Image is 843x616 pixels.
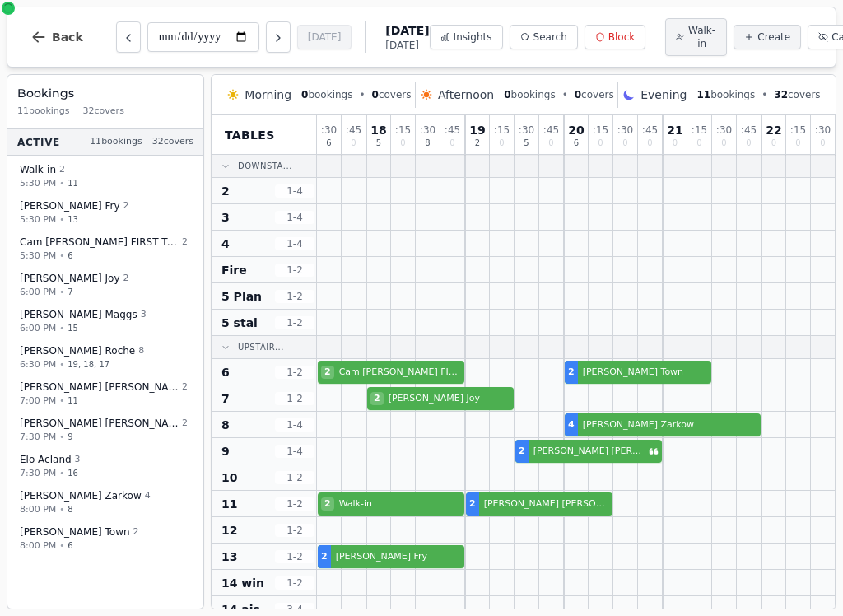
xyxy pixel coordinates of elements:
[640,86,687,103] span: Evening
[275,418,314,432] span: 1 - 4
[469,497,476,511] span: 2
[20,236,179,249] span: Cam [PERSON_NAME] FIRST TABLE
[141,308,147,322] span: 3
[20,321,56,335] span: 6:00 PM
[598,139,603,147] span: 0
[642,125,658,135] span: : 45
[83,105,124,119] span: 32 covers
[221,288,262,305] span: 5 Plan
[333,550,461,564] span: [PERSON_NAME] Fry
[321,366,334,380] span: 2
[385,392,510,406] span: [PERSON_NAME] Joy
[266,21,291,53] button: Next day
[445,125,460,135] span: : 45
[238,341,284,353] span: Upstair...
[11,338,200,377] button: [PERSON_NAME] Roche86:30 PM•19, 18, 17
[696,88,755,101] span: bookings
[275,497,314,511] span: 1 - 2
[20,272,120,285] span: [PERSON_NAME] Joy
[138,344,144,358] span: 8
[221,183,230,199] span: 2
[221,236,230,252] span: 4
[647,139,652,147] span: 0
[275,524,314,537] span: 1 - 2
[20,502,56,516] span: 8:00 PM
[20,430,56,444] span: 7:30 PM
[221,315,258,331] span: 5 stai
[351,139,356,147] span: 0
[687,24,716,50] span: Walk-in
[543,125,559,135] span: : 45
[275,184,314,198] span: 1 - 4
[504,89,510,100] span: 0
[275,237,314,250] span: 1 - 4
[68,250,72,262] span: 6
[475,139,480,147] span: 2
[692,125,707,135] span: : 15
[221,209,230,226] span: 3
[385,39,429,52] span: [DATE]
[336,497,461,511] span: Walk-in
[20,539,56,553] span: 8:00 PM
[182,380,188,394] span: 2
[585,25,645,49] button: Block
[68,394,78,407] span: 11
[696,89,710,100] span: 11
[372,88,412,101] span: covers
[68,467,78,479] span: 16
[59,213,64,226] span: •
[20,380,179,394] span: [PERSON_NAME] [PERSON_NAME]
[221,575,264,591] span: 14 win
[68,322,78,334] span: 15
[359,88,365,101] span: •
[524,139,529,147] span: 5
[20,285,56,299] span: 6:00 PM
[225,127,275,143] span: Tables
[17,105,70,119] span: 11 bookings
[622,139,627,147] span: 0
[20,394,56,408] span: 7:00 PM
[275,392,314,405] span: 1 - 2
[530,445,647,459] span: [PERSON_NAME] [PERSON_NAME]
[59,467,64,479] span: •
[68,213,78,226] span: 13
[721,139,726,147] span: 0
[20,212,56,226] span: 5:30 PM
[20,344,135,357] span: [PERSON_NAME] Roche
[469,124,485,136] span: 19
[133,525,139,539] span: 2
[20,308,137,321] span: [PERSON_NAME] Maggs
[385,22,429,39] span: [DATE]
[504,88,555,101] span: bookings
[370,392,384,406] span: 2
[593,125,608,135] span: : 15
[608,30,635,44] span: Block
[20,417,179,430] span: [PERSON_NAME] [PERSON_NAME]
[221,364,230,380] span: 6
[275,550,314,563] span: 1 - 2
[321,125,337,135] span: : 30
[425,139,430,147] span: 8
[575,89,581,100] span: 0
[376,139,381,147] span: 5
[59,539,64,552] span: •
[11,302,200,341] button: [PERSON_NAME] Maggs36:00 PM•15
[11,194,200,232] button: [PERSON_NAME] Fry25:30 PM•13
[221,522,237,539] span: 12
[665,18,727,56] button: Walk-in
[59,250,64,262] span: •
[372,89,379,100] span: 0
[438,86,494,103] span: Afternoon
[370,124,386,136] span: 18
[519,125,534,135] span: : 30
[11,411,200,450] button: [PERSON_NAME] [PERSON_NAME]27:30 PM•9
[221,496,237,512] span: 11
[116,21,141,53] button: Previous day
[59,322,64,334] span: •
[774,89,788,100] span: 32
[321,497,334,511] span: 2
[716,125,732,135] span: : 30
[795,139,800,147] span: 0
[182,417,188,431] span: 2
[696,139,701,147] span: 0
